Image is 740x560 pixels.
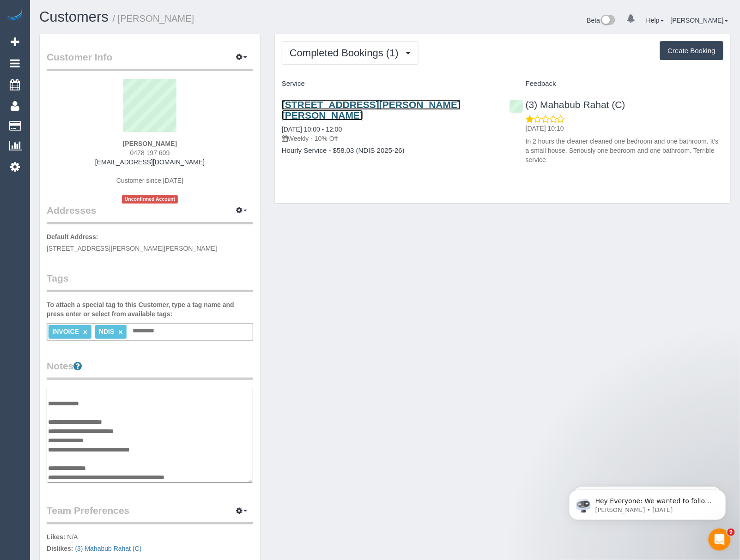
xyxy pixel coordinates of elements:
[47,232,98,241] label: Default Address:
[282,147,496,155] h4: Hourly Service - $58.03 (NDIS 2025-26)
[728,529,735,536] span: 9
[47,359,253,380] legend: Notes
[290,47,403,59] span: Completed Bookings (1)
[646,17,664,24] a: Help
[47,300,253,319] label: To attach a special tag to this Customer, type a tag name and press enter or select from availabl...
[6,9,24,22] img: Automaid Logo
[47,504,253,524] legend: Team Preferences
[83,328,87,336] a: ×
[526,137,723,164] p: In 2 hours the cleaner cleaned one bedroom and one bathroom. It’s a small house. Seriously one be...
[40,36,159,44] p: Message from Ellie, sent 5d ago
[555,470,740,535] iframe: Intercom notifications message
[660,41,723,60] button: Create Booking
[510,80,723,88] h4: Feedback
[526,124,723,133] p: [DATE] 10:10
[123,140,177,147] strong: [PERSON_NAME]
[95,158,205,166] a: [EMAIL_ADDRESS][DOMAIN_NAME]
[671,17,728,24] a: [PERSON_NAME]
[113,13,194,24] small: / [PERSON_NAME]
[47,544,73,553] label: Dislikes:
[510,99,625,110] a: (3) Mahabub Rahat (C)
[116,177,183,184] span: Customer since [DATE]
[709,529,731,551] iframe: Intercom live chat
[282,134,496,143] p: Weekly - 10% Off
[118,328,122,336] a: ×
[130,149,170,157] span: 0478 197 609
[47,245,217,252] span: [STREET_ADDRESS][PERSON_NAME][PERSON_NAME]
[282,99,461,120] a: [STREET_ADDRESS][PERSON_NAME][PERSON_NAME]
[67,533,78,541] span: N/A
[600,15,615,27] img: New interface
[52,328,79,335] span: INVOICE
[282,41,419,65] button: Completed Bookings (1)
[47,50,253,71] legend: Customer Info
[587,17,616,24] a: Beta
[47,271,253,292] legend: Tags
[40,27,158,126] span: Hey Everyone: We wanted to follow up and let you know we have been closely monitoring the account...
[75,545,141,552] a: (3) Mahabub Rahat (C)
[282,80,496,88] h4: Service
[39,9,109,25] a: Customers
[282,126,342,133] a: [DATE] 10:00 - 12:00
[122,195,178,203] span: Unconfirmed Account
[99,328,114,335] span: NDIS
[47,532,65,542] label: Likes:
